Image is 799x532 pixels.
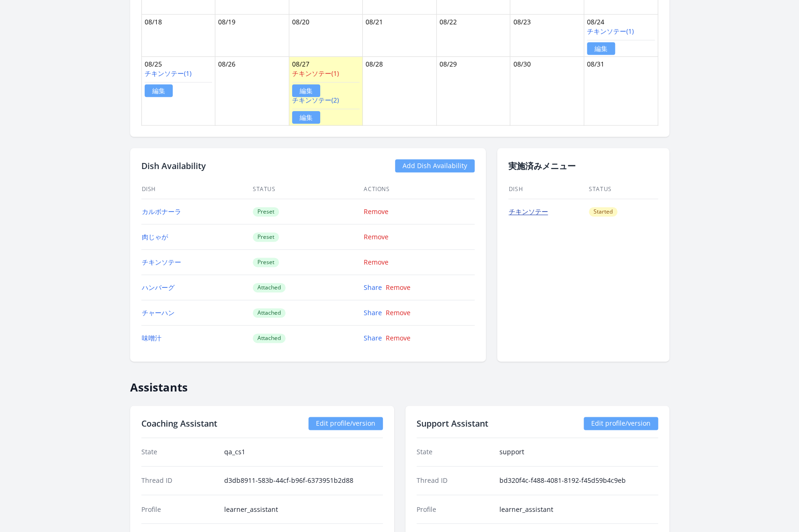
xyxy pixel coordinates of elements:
[253,283,286,292] span: Attached
[145,84,173,97] a: 編集
[417,504,492,514] dt: Profile
[215,57,289,126] td: 08/26
[253,308,286,318] span: Attached
[292,69,339,78] a: チキンソテー(1)
[395,159,475,172] a: Add Dish Availability
[363,15,437,57] td: 08/21
[130,373,669,394] h2: Assistants
[253,207,279,216] span: Preset
[364,333,382,342] a: Share
[499,504,658,514] dd: learner_assistant
[508,159,658,172] h2: 実施済みメニュー
[224,447,383,457] dd: qa_cs1
[436,57,510,126] td: 08/29
[588,180,658,199] th: Status
[386,333,410,342] a: Remove
[141,180,252,199] th: Dish
[589,207,617,216] span: Started
[224,476,383,485] dd: d3db8911-583b-44cf-b96f-6373951b2d88
[215,15,289,57] td: 08/19
[142,258,181,266] a: チキンソテー
[508,180,589,199] th: Dish
[587,27,634,36] a: チキンソテー(1)
[386,308,410,317] a: Remove
[364,283,382,292] a: Share
[584,15,658,57] td: 08/24
[386,283,410,292] a: Remove
[436,15,510,57] td: 08/22
[363,57,437,126] td: 08/28
[253,258,279,267] span: Preset
[364,258,389,266] a: Remove
[292,84,320,97] a: 編集
[364,207,389,216] a: Remove
[364,308,382,317] a: Share
[584,57,658,126] td: 08/31
[141,15,215,57] td: 08/18
[141,159,206,172] h2: Dish Availability
[308,417,383,430] a: Edit profile/version
[253,333,286,343] span: Attached
[224,504,383,514] dd: learner_assistant
[289,57,363,126] td: 08/27
[587,42,615,55] a: 編集
[364,232,389,241] a: Remove
[289,15,363,57] td: 08/20
[141,476,217,485] dt: Thread ID
[141,447,217,457] dt: State
[584,417,658,430] a: Edit profile/version
[145,69,191,78] a: チキンソテー(1)
[142,232,168,241] a: 肉じゃが
[292,96,339,104] a: チキンソテー(2)
[253,232,279,242] span: Preset
[417,417,488,430] h2: Support Assistant
[499,476,658,485] dd: bd320f4c-f488-4081-8192-f45d59b4c9eb
[509,207,548,216] a: チキンソテー
[510,57,584,126] td: 08/30
[142,283,175,292] a: ハンバーグ
[142,333,161,342] a: 味噌汁
[252,180,363,199] th: Status
[417,447,492,457] dt: State
[292,111,320,124] a: 編集
[499,447,658,457] dd: support
[142,308,175,317] a: チャーハン
[141,504,217,514] dt: Profile
[363,180,474,199] th: Actions
[141,417,217,430] h2: Coaching Assistant
[510,15,584,57] td: 08/23
[141,57,215,126] td: 08/25
[417,476,492,485] dt: Thread ID
[142,207,181,216] a: カルボナーラ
